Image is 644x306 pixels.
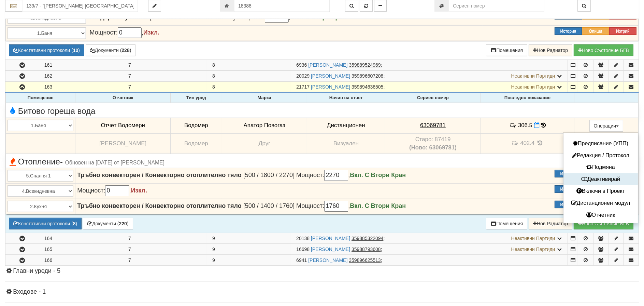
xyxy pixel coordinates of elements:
[212,236,215,241] span: 9
[222,93,307,103] th: Марка
[73,48,78,53] b: 10
[119,221,127,226] b: 220
[565,199,636,208] button: Дистанционен модул
[486,44,528,56] button: Помещения
[75,93,171,103] th: Отчетник
[352,247,381,252] tcxspan: Call 35988793608 via 3CX
[420,122,446,129] tcxspan: Call 63069781 via 3CX
[349,62,381,68] tcxspan: Call 359889524969 via 3CX
[555,27,582,35] button: История
[9,44,84,56] button: Констативни протоколи (10)
[536,140,544,146] span: История на показанията
[582,27,609,35] button: Опиши
[307,118,385,133] td: Дистанционен
[222,118,307,133] td: Апатор Повогаз
[565,151,636,160] button: Редакция / Протокол
[308,257,347,263] a: [PERSON_NAME]
[565,187,636,196] button: Включи в Проект
[73,221,76,226] b: 8
[385,133,481,154] td: Устройство със сериен номер 87419 беше подменено от устройство със сериен номер 63069781
[222,133,307,154] td: Друг
[212,257,215,263] span: 9
[296,236,310,241] span: Партида №
[291,233,568,244] td: ;
[486,218,528,229] button: Помещения
[237,14,305,21] span: Мощност: ,
[311,236,350,241] a: [PERSON_NAME]
[290,14,304,21] b: Вкл.
[541,122,546,129] span: История на показанията
[123,70,207,81] td: 7
[307,93,385,103] th: Начин на отчет
[123,255,207,266] td: 7
[212,73,215,79] span: 8
[171,133,222,154] td: Водомер
[511,247,555,252] span: Неактивни Партиди
[99,140,146,147] span: [PERSON_NAME]
[565,175,636,184] button: Деактивирай
[123,233,207,244] td: 7
[518,122,532,129] span: 306.5
[308,62,347,68] a: [PERSON_NAME]
[123,59,207,70] td: 7
[311,84,350,90] a: [PERSON_NAME]
[296,73,310,79] span: Партида №
[5,268,639,275] h4: Главни уреди - 5
[349,257,381,263] tcxspan: Call 359896625513 via 3CX
[481,93,574,103] th: Последно показание
[39,233,123,244] td: 164
[385,93,481,103] th: Сериен номер
[296,202,365,209] span: Мощност: ,
[123,81,207,92] td: 7
[511,73,555,79] span: Неактивни Партиди
[311,247,350,252] a: [PERSON_NAME]
[529,218,572,229] button: Нов Радиатор
[565,211,636,219] button: Отчетник
[171,118,222,133] td: Водомер
[529,44,572,56] button: Нов Радиатор
[6,93,75,103] th: Помещение
[509,122,518,129] span: История на забележките
[65,160,164,165] span: Обновен на [DATE] от [PERSON_NAME]
[555,170,582,177] button: История
[123,244,207,255] td: 7
[83,218,133,229] button: Документи (220)
[77,172,242,178] strong: Тръбно конвекторен / Конвекторно отоплително тяло
[90,14,148,21] strong: Глидер / Алуминий
[212,84,215,90] span: 8
[511,84,555,90] span: Неактивни Партиди
[311,73,350,79] a: [PERSON_NAME]
[291,244,568,255] td: ;
[143,29,160,36] b: Изкл.
[520,140,535,147] span: 402.4
[90,29,160,36] span: Мощност: ,
[291,70,568,81] td: ;
[131,187,147,194] b: Изкл.
[574,218,633,229] button: Новo Състояние БГВ
[212,247,215,252] span: 9
[39,244,123,255] td: 165
[589,120,624,132] button: Операции
[296,62,307,68] span: Партида №
[565,163,636,172] button: Подмяна
[39,81,123,92] td: 163
[574,44,633,56] button: Новo Състояние БГВ
[86,44,136,56] button: Документи (228)
[352,236,383,241] tcxspan: Call 359885322094 via 3CX
[555,201,582,208] button: История
[243,172,295,178] span: [500 / 1800 / 2270]
[296,84,310,90] span: Партида №
[555,185,582,193] button: История
[101,122,145,129] span: Отчет Водомери
[296,247,310,252] span: Партида №
[39,255,123,266] td: 166
[296,172,365,178] span: Мощност: ,
[9,218,82,229] button: Констативни протоколи (8)
[212,62,215,68] span: 8
[8,157,164,166] span: Отопление
[511,236,555,241] span: Неактивни Партиди
[5,289,639,295] h4: Входове - 1
[291,59,568,70] td: ;
[511,140,520,146] span: История на забележките
[409,144,457,151] b: (Ново: 63069781)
